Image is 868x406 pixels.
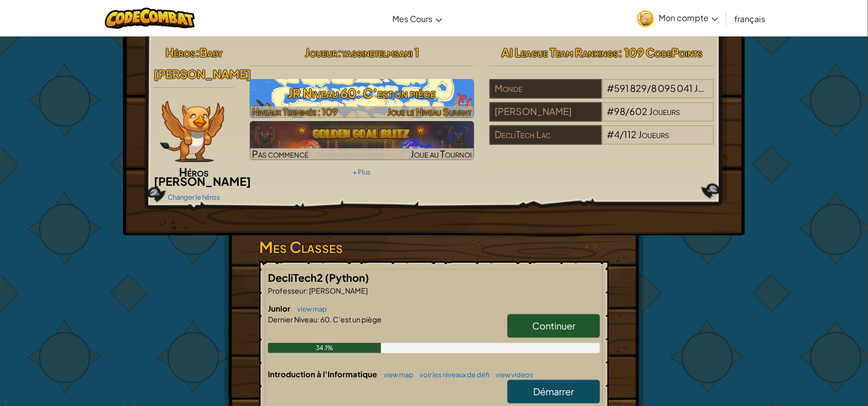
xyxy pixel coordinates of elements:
span: 98 [614,105,626,117]
span: Niveaux Terminés : 109 [252,106,338,118]
img: Golden Goal [250,121,475,160]
a: Pas commencéJoue au Tournoi [250,121,475,160]
div: Monde [490,79,602,99]
span: C’est un piège [332,315,382,324]
span: : [306,286,308,295]
span: Joueurs [649,105,680,117]
span: [PERSON_NAME] [308,286,368,295]
span: 602 [630,105,648,117]
span: : [317,315,319,324]
span: Mon compte [659,12,718,23]
span: Héros [166,45,195,60]
a: [PERSON_NAME]#98/602Joueurs [490,112,714,124]
div: 34.1% [268,343,381,353]
img: CodeCombat logo [105,8,195,29]
a: DecliTech Lac#4/112Joueurs [490,135,714,147]
span: / [620,128,624,140]
span: (Python) [325,271,369,284]
div: [PERSON_NAME] [490,102,602,122]
span: Démarrer [534,385,574,397]
span: Introduction à l'Informatique [268,369,378,379]
span: Joueurs [695,82,726,94]
span: 112 [624,128,637,140]
span: Pas commencé [252,148,309,160]
a: français [730,5,771,32]
span: # [607,82,614,94]
span: Baby [PERSON_NAME] [154,45,251,81]
h3: JR Niveau 60: C’est un piège [250,82,475,105]
span: Junior [268,303,292,313]
span: : [195,45,200,60]
a: + Plus [353,168,371,176]
span: 591 829 [614,82,647,94]
span: Héros [PERSON_NAME] [154,165,251,188]
a: Changer le héros [168,193,220,201]
span: yassinetelmsani 1 [341,45,419,60]
img: JR Niveau 60: C’est un piège [250,79,475,118]
a: Mon compte [632,2,724,34]
a: Joue le Niveau Suivant [250,79,475,118]
span: Joueur [305,45,337,60]
span: : 109 CodePoints [618,45,702,60]
a: view map [292,305,327,313]
span: Joue au Tournoi [410,148,472,160]
a: Monde#591 829/8 095 041Joueurs [490,89,714,101]
a: view map [378,371,413,379]
span: : [337,45,341,60]
span: Professeur [268,286,306,295]
span: français [735,13,766,24]
span: / [647,82,652,94]
a: Mes Cours [387,5,447,32]
a: voir les niveaux de défi [414,371,490,379]
div: DecliTech Lac [490,125,602,145]
span: / [626,105,630,117]
span: 60. [319,315,332,324]
span: Dernier Niveau [268,315,317,324]
span: AI League Team Rankings [501,45,618,60]
span: Continuer [532,320,575,332]
span: Mes Cours [392,13,433,24]
span: Joueurs [639,128,670,140]
span: 4 [614,128,620,140]
span: # [607,105,614,117]
img: avatar [637,10,654,27]
img: baby-griffin-paper-doll.png [160,101,224,162]
h3: Mes Classes [259,236,609,259]
span: Joue le Niveau Suivant [387,106,472,118]
a: view videos [491,371,533,379]
span: DecliTech2 [268,271,325,284]
span: 8 095 041 [652,82,693,94]
span: # [607,128,614,140]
